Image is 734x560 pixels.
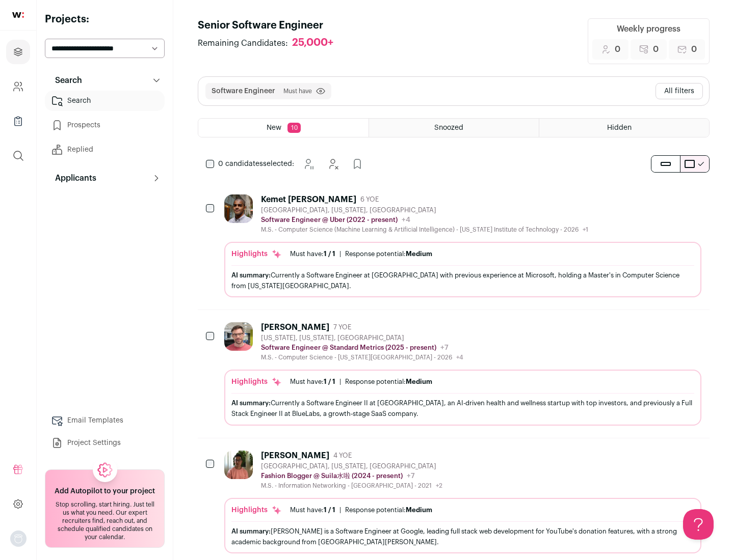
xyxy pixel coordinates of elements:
iframe: Help Scout Beacon - Open [683,509,714,540]
span: +1 [583,227,588,233]
a: Replied [45,139,165,160]
ul: | [290,506,432,514]
span: Medium [406,250,432,257]
a: Hidden [539,119,709,137]
img: 1d26598260d5d9f7a69202d59cf331847448e6cffe37083edaed4f8fc8795bfe [224,194,253,223]
div: [PERSON_NAME] is a Software Engineer at Google, leading full stack web development for YouTube's ... [231,526,694,547]
span: 7 YOE [333,323,351,331]
div: Response potential: [345,378,432,386]
span: 1 / 1 [324,378,335,385]
span: 6 YOE [360,195,379,204]
div: Highlights [231,505,282,515]
a: Email Templates [45,410,165,431]
span: +2 [436,483,442,489]
p: Fashion Blogger @ Suila水啦 (2024 - present) [261,472,403,480]
span: 1 / 1 [324,507,335,513]
div: M.S. - Computer Science - [US_STATE][GEOGRAPHIC_DATA] - 2026 [261,353,463,361]
span: 10 [287,123,301,133]
div: Must have: [290,250,335,258]
h1: Senior Software Engineer [198,18,344,33]
div: Response potential: [345,250,432,258]
button: Add to Prospects [347,154,368,174]
button: All filters [656,83,703,99]
div: Weekly progress [617,23,680,35]
span: Remaining Candidates: [198,37,288,49]
a: [PERSON_NAME] 7 YOE [US_STATE], [US_STATE], [GEOGRAPHIC_DATA] Software Engineer @ Standard Metric... [224,322,701,425]
span: +7 [440,344,449,351]
span: AI summary: [231,400,271,406]
span: Must have [283,87,312,95]
span: selected: [218,159,294,169]
button: Applicants [45,168,165,188]
a: Projects [6,40,30,64]
p: Software Engineer @ Uber (2022 - present) [261,216,398,224]
div: Kemet [PERSON_NAME] [261,194,356,205]
span: +4 [456,354,463,360]
span: 0 [691,43,697,55]
div: Highlights [231,249,282,259]
a: Company and ATS Settings [6,74,30,99]
button: Software Engineer [212,86,275,96]
span: 0 candidates [218,160,263,167]
span: Hidden [607,124,632,131]
div: M.S. - Computer Science (Machine Learning & Artificial Intelligence) - [US_STATE] Institute of Te... [261,226,588,234]
div: Highlights [231,377,282,387]
p: Software Engineer @ Standard Metrics (2025 - present) [261,344,436,352]
h2: Projects: [45,12,165,26]
button: Open dropdown [10,530,27,547]
button: Snooze [298,154,319,174]
div: Stop scrolling, start hiring. Just tell us what you need. Our expert recruiters find, reach out, ... [51,500,158,541]
span: Snoozed [434,124,463,131]
p: Search [49,74,82,87]
div: [GEOGRAPHIC_DATA], [US_STATE], [GEOGRAPHIC_DATA] [261,462,442,470]
img: nopic.png [10,530,27,547]
span: 1 / 1 [324,250,335,257]
h2: Add Autopilot to your project [55,486,155,496]
a: [PERSON_NAME] 4 YOE [GEOGRAPHIC_DATA], [US_STATE], [GEOGRAPHIC_DATA] Fashion Blogger @ Suila水啦 (2... [224,451,701,553]
a: Add Autopilot to your project Stop scrolling, start hiring. Just tell us what you need. Our exper... [45,469,165,548]
span: 4 YOE [333,452,352,460]
div: [PERSON_NAME] [261,322,329,332]
p: Applicants [49,172,96,184]
span: 0 [653,43,659,55]
span: +4 [402,216,410,223]
div: [PERSON_NAME] [261,451,329,461]
span: New [267,124,281,131]
button: Search [45,70,165,91]
div: [US_STATE], [US_STATE], [GEOGRAPHIC_DATA] [261,334,463,342]
a: Project Settings [45,433,165,453]
div: Response potential: [345,506,432,514]
span: AI summary: [231,528,271,535]
span: +7 [407,472,415,480]
div: Must have: [290,506,335,514]
img: wellfound-shorthand-0d5821cbd27db2630d0214b213865d53afaa358527fdda9d0ea32b1df1b89c2c.svg [12,12,24,18]
span: Medium [406,378,432,385]
a: Prospects [45,115,165,135]
div: [GEOGRAPHIC_DATA], [US_STATE], [GEOGRAPHIC_DATA] [261,206,588,214]
div: Currently a Software Engineer II at [GEOGRAPHIC_DATA], an AI-driven health and wellness startup w... [231,398,694,419]
div: Must have: [290,378,335,386]
img: 322c244f3187aa81024ea13e08450523775794405435f85740c15dbe0cd0baab.jpg [224,451,253,479]
ul: | [290,378,432,386]
button: Hide [323,154,343,174]
a: Kemet [PERSON_NAME] 6 YOE [GEOGRAPHIC_DATA], [US_STATE], [GEOGRAPHIC_DATA] Software Engineer @ Ub... [224,194,701,297]
ul: | [290,250,432,258]
a: Snoozed [369,119,539,137]
span: Medium [406,507,432,513]
span: AI summary: [231,272,271,278]
div: M.S. - Information Networking - [GEOGRAPHIC_DATA] - 2021 [261,482,442,490]
span: 0 [615,43,620,55]
a: Search [45,91,165,111]
div: 25,000+ [292,37,333,49]
img: 0fb184815f518ed3bcaf4f46c87e3bafcb34ea1ec747045ab451f3ffb05d485a [224,322,253,351]
div: Currently a Software Engineer at [GEOGRAPHIC_DATA] with previous experience at Microsoft, holding... [231,270,694,291]
a: Company Lists [6,109,30,133]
